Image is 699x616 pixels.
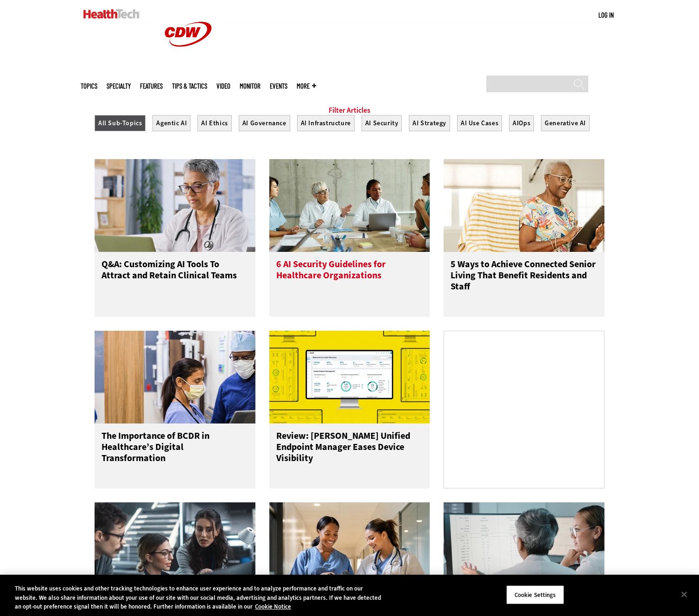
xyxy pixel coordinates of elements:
[674,584,694,604] button: Close
[216,83,230,90] a: Video
[444,159,604,317] a: Networking Solutions for Senior Living 5 Ways to Achieve Connected Senior Living That Benefit Res...
[239,115,290,131] button: AI Governance
[297,83,316,90] span: More
[269,159,430,252] img: Doctors meeting in the office
[269,502,430,595] img: Nurse and doctor coordinating
[297,115,355,131] button: AI Infrastructure
[153,115,191,131] button: Agentic AI
[95,331,255,488] a: Doctors reviewing tablet The Importance of BCDR in Healthcare’s Digital Transformation
[255,603,291,610] a: More information about your privacy
[95,159,255,317] a: doctor on laptop Q&A: Customizing AI Tools To Attract and Retain Clinical Teams
[457,115,502,131] button: AI Use Cases
[541,115,590,131] button: Generative AI
[451,259,597,296] h3: 5 Ways to Achieve Connected Senior Living That Benefit Residents and Staff
[269,331,430,423] img: Ivanti Unified Endpoint Manager
[509,115,534,131] button: AIOps
[270,83,287,90] a: Events
[197,115,231,131] button: AI Ethics
[240,83,261,90] a: MonITor
[102,430,248,468] h3: The Importance of BCDR in Healthcare’s Digital Transformation
[140,83,163,90] a: Features
[276,430,423,468] h3: Review: [PERSON_NAME] Unified Endpoint Manager Eases Device Visibility
[329,106,370,115] a: Filter Articles
[409,115,450,131] button: AI Strategy
[83,9,140,19] img: Home
[269,331,430,488] a: Ivanti Unified Endpoint Manager Review: [PERSON_NAME] Unified Endpoint Manager Eases Device Visib...
[444,159,604,252] img: Networking Solutions for Senior Living
[598,11,614,19] a: Log in
[15,584,384,611] div: This website uses cookies and other tracking technologies to enhance user experience and to analy...
[362,115,402,131] button: AI Security
[172,83,207,90] a: Tips & Tactics
[107,83,131,90] span: Specialty
[444,502,604,595] img: two scientists discuss data
[598,10,614,20] div: User menu
[95,502,255,595] img: cybersecurity team members talk in front of monitors
[455,351,594,467] iframe: advertisement
[81,83,97,90] span: Topics
[95,115,146,131] button: All Sub-Topics
[102,259,248,296] h3: Q&A: Customizing AI Tools To Attract and Retain Clinical Teams
[269,159,430,317] a: Doctors meeting in the office 6 AI Security Guidelines for Healthcare Organizations
[153,61,223,71] a: CDW
[276,259,423,296] h3: 6 AI Security Guidelines for Healthcare Organizations
[95,159,255,252] img: doctor on laptop
[506,585,564,604] button: Cookie Settings
[95,331,255,423] img: Doctors reviewing tablet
